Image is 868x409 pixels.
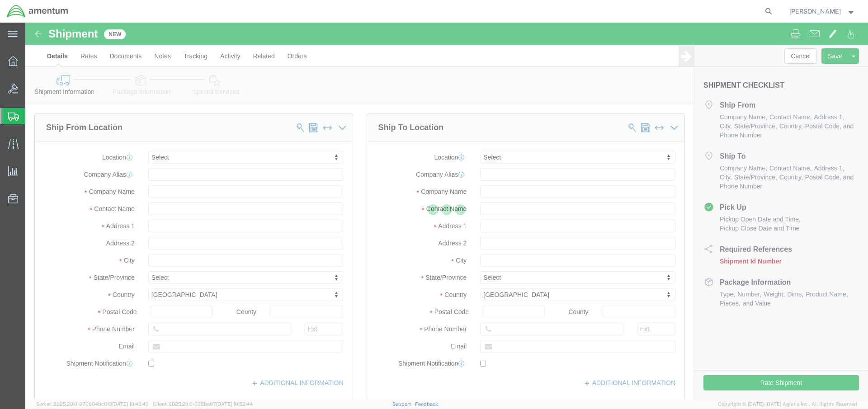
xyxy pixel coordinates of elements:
[216,401,253,407] span: [DATE] 10:52:44
[789,6,841,16] span: Lisa Cunningham
[415,401,438,407] a: Feedback
[36,401,149,407] span: Server: 2025.20.0-970904bc0f3
[112,401,149,407] span: [DATE] 10:43:43
[392,401,415,407] a: Support
[789,6,856,17] button: [PERSON_NAME]
[718,400,857,408] span: Copyright © [DATE]-[DATE] Agistix Inc., All Rights Reserved
[153,401,253,407] span: Client: 2025.20.0-035ba07
[6,5,69,18] img: logo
